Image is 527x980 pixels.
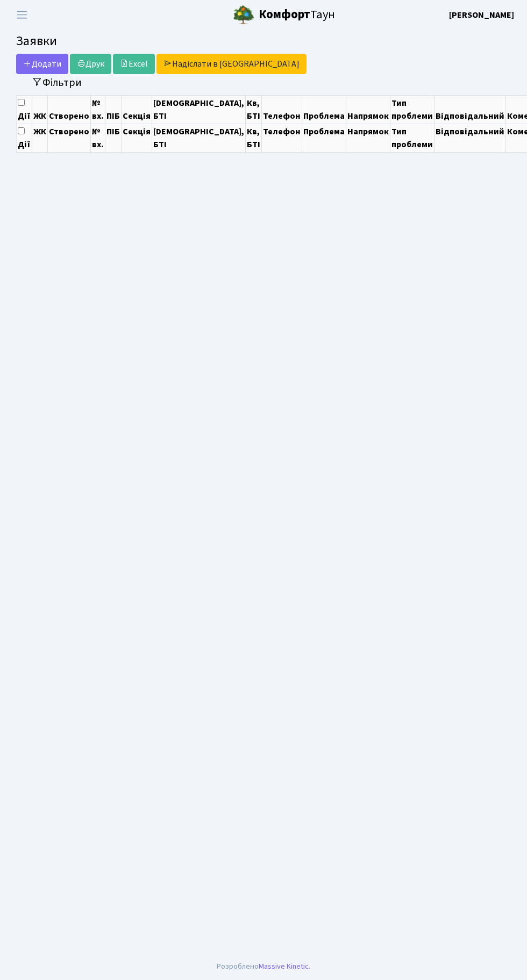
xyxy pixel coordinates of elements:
[91,95,105,124] th: № вх.
[113,54,155,74] a: Excel
[259,961,309,972] a: Massive Kinetic
[48,124,91,152] th: Створено
[16,54,68,74] a: Додати
[17,95,32,124] th: Дії
[262,124,302,152] th: Телефон
[246,124,262,152] th: Кв, БТІ
[16,32,57,51] span: Заявки
[390,95,435,124] th: Тип проблеми
[91,124,105,152] th: № вх.
[435,95,506,124] th: Відповідальний
[32,124,48,152] th: ЖК
[217,961,310,972] div: Розроблено .
[302,95,346,124] th: Проблема
[390,124,435,152] th: Тип проблеми
[25,74,89,91] button: Переключити фільтри
[105,95,122,124] th: ПІБ
[105,124,122,152] th: ПІБ
[152,124,246,152] th: [DEMOGRAPHIC_DATA], БТІ
[346,124,390,152] th: Напрямок
[246,95,262,124] th: Кв, БТІ
[449,9,514,21] b: [PERSON_NAME]
[435,124,506,152] th: Відповідальний
[23,58,61,70] span: Додати
[48,95,91,124] th: Створено
[70,54,111,74] a: Друк
[259,6,335,24] span: Таун
[122,124,152,152] th: Секція
[346,95,390,124] th: Напрямок
[262,95,302,124] th: Телефон
[233,4,254,26] img: logo.png
[302,124,346,152] th: Проблема
[9,6,35,24] button: Переключити навігацію
[32,95,48,124] th: ЖК
[152,95,246,124] th: [DEMOGRAPHIC_DATA], БТІ
[259,6,310,23] b: Комфорт
[156,54,307,74] a: Надіслати в [GEOGRAPHIC_DATA]
[122,95,152,124] th: Секція
[449,9,514,21] a: [PERSON_NAME]
[17,124,32,152] th: Дії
